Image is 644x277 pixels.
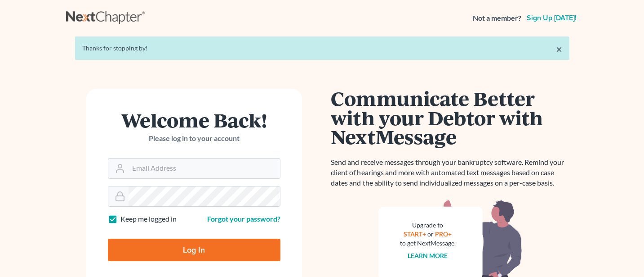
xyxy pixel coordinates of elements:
[108,239,280,261] input: Log In
[331,89,569,146] h1: Communicate Better with your Debtor with NextMessage
[556,44,562,54] a: ×
[408,252,448,259] a: Learn more
[404,230,426,238] a: START+
[435,230,452,238] a: PRO+
[331,157,569,188] p: Send and receive messages through your bankruptcy software. Remind your client of hearings and mo...
[400,221,456,230] div: Upgrade to
[108,133,280,144] p: Please log in to your account
[473,13,521,23] strong: Not a member?
[108,110,280,130] h1: Welcome Back!
[207,214,280,223] a: Forgot your password?
[82,44,562,53] div: Thanks for stopping by!
[400,239,456,248] div: to get NextMessage.
[129,159,280,178] input: Email Address
[525,14,578,22] a: Sign up [DATE]!
[427,230,434,238] span: or
[120,214,177,224] label: Keep me logged in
